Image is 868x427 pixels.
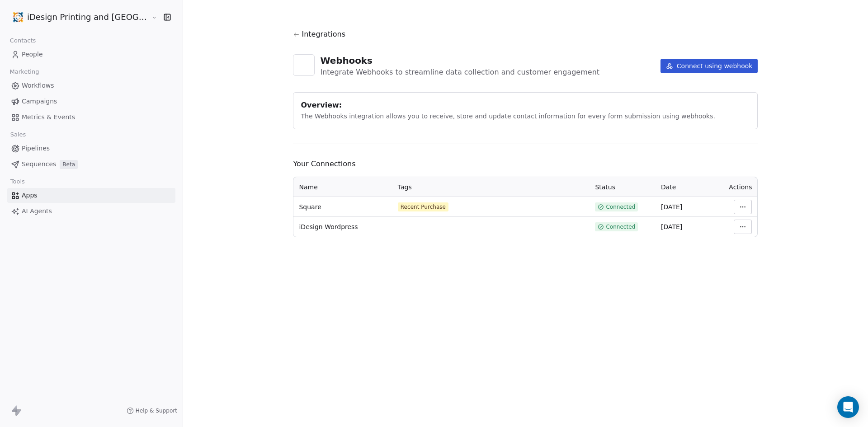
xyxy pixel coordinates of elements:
[606,203,635,211] span: Connected
[6,175,28,188] span: Tools
[6,128,30,141] span: Sales
[595,183,615,191] span: Status
[60,160,78,169] span: Beta
[293,29,758,40] a: Integrations
[7,157,175,172] a: SequencesBeta
[22,81,54,90] span: Workflows
[22,50,43,59] span: People
[661,223,682,230] span: [DATE]
[27,11,149,23] span: iDesign Printing and [GEOGRAPHIC_DATA]
[127,407,177,414] a: Help & Support
[22,97,57,106] span: Campaigns
[837,396,859,418] div: Open Intercom Messenger
[729,183,752,191] span: Actions
[13,12,24,23] img: logo-icon.png
[401,203,446,211] div: Recent Purchase
[7,78,175,93] a: Workflows
[398,183,412,191] span: Tags
[22,206,52,216] span: AI Agents
[22,191,38,200] span: Apps
[136,407,177,414] span: Help & Support
[299,202,321,211] span: Square
[11,9,145,25] button: iDesign Printing and [GEOGRAPHIC_DATA]
[302,29,345,40] span: Integrations
[298,59,311,71] img: webhooks.svg
[661,203,682,211] span: [DATE]
[301,100,750,111] div: Overview:
[22,113,75,122] span: Metrics & Events
[293,159,758,169] span: Your Connections
[299,183,317,191] span: Name
[320,54,599,67] div: Webhooks
[7,141,175,156] a: Pipelines
[301,113,715,120] span: The Webhooks integration allows you to receive, store and update contact information for every fo...
[606,223,635,230] span: Connected
[6,34,40,47] span: Contacts
[7,110,175,125] a: Metrics & Events
[22,160,56,169] span: Sequences
[7,47,175,62] a: People
[660,59,758,73] button: Connect using webhook
[7,204,175,219] a: AI Agents
[320,67,599,78] div: Integrate Webhooks to streamline data collection and customer engagement
[22,144,50,153] span: Pipelines
[661,183,676,191] span: Date
[7,94,175,109] a: Campaigns
[7,188,175,203] a: Apps
[6,65,43,79] span: Marketing
[299,222,358,231] span: iDesign Wordpress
